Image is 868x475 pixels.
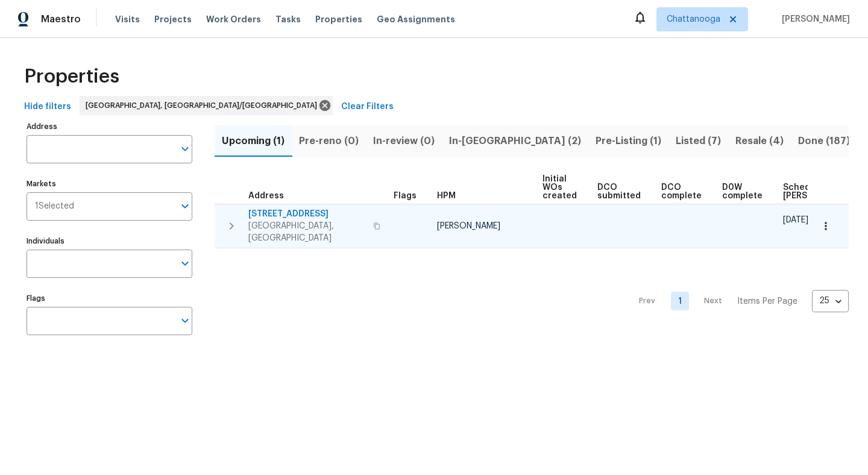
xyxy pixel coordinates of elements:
div: [GEOGRAPHIC_DATA], [GEOGRAPHIC_DATA]/[GEOGRAPHIC_DATA] [80,96,333,115]
span: Clear Filters [341,99,394,115]
span: 1 Selected [35,201,74,212]
span: Geo Assignments [377,13,455,25]
button: Open [177,312,193,329]
span: Maestro [41,13,81,25]
label: Markets [27,180,192,187]
span: Pre-Listing (1) [596,133,661,149]
span: Initial WOs created [542,175,577,200]
span: Projects [154,13,192,25]
span: Upcoming (1) [222,133,285,149]
span: HPM [437,192,456,200]
span: DCO complete [661,183,702,200]
div: 25 [812,285,849,316]
span: Scheduled [PERSON_NAME] [783,183,851,200]
span: Visits [115,13,140,25]
span: Chattanooga [667,13,720,25]
button: Hide filters [19,96,76,118]
span: D0W complete [722,183,763,200]
span: [PERSON_NAME] [437,222,500,230]
span: [DATE] [783,216,808,224]
nav: Pagination Navigation [627,256,849,347]
span: [GEOGRAPHIC_DATA], [GEOGRAPHIC_DATA] [248,220,366,244]
span: [PERSON_NAME] [777,13,850,25]
span: DCO submitted [597,183,641,200]
span: Listed (7) [676,133,721,149]
span: Hide filters [24,99,71,115]
span: Properties [24,71,119,83]
button: Open [177,255,193,272]
span: Pre-reno (0) [299,133,359,149]
span: Properties [315,13,362,25]
a: Goto page 1 [671,292,689,310]
span: Flags [394,192,417,200]
span: Done (187) [798,133,850,149]
span: In-[GEOGRAPHIC_DATA] (2) [449,133,581,149]
span: Tasks [275,15,301,24]
span: Address [248,192,284,200]
span: Work Orders [206,13,261,25]
button: Clear Filters [336,96,398,118]
button: Open [177,140,193,157]
label: Address [27,123,192,130]
span: [STREET_ADDRESS] [248,208,366,220]
span: In-review (0) [373,133,435,149]
button: Open [177,198,193,215]
label: Flags [27,295,192,302]
label: Individuals [27,237,192,245]
span: [GEOGRAPHIC_DATA], [GEOGRAPHIC_DATA]/[GEOGRAPHIC_DATA] [86,99,322,112]
p: Items Per Page [737,295,797,307]
span: Resale (4) [735,133,784,149]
